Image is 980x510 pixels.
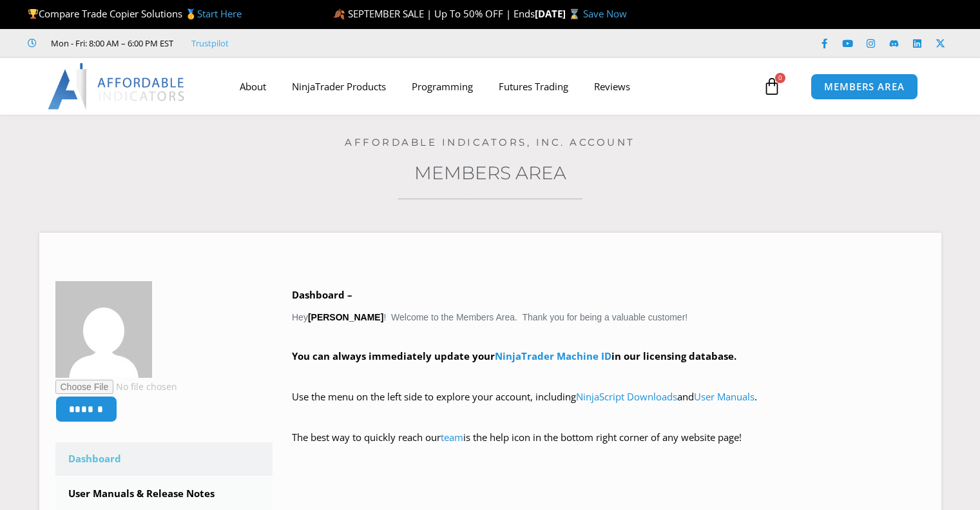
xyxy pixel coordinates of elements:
[48,35,173,51] span: Mon - Fri: 8:00 AM – 6:00 PM EST
[824,82,905,92] span: MEMBERS AREA
[28,7,242,20] span: Compare Trade Copier Solutions 🥇
[441,431,463,444] a: team
[775,73,785,83] span: 0
[414,162,566,184] a: Members Area
[576,390,677,403] a: NinjaScript Downloads
[227,72,760,101] nav: Menu
[292,349,736,362] strong: You can always immediately update your in our licensing database.
[333,7,535,20] span: 🍂 SEPTEMBER SALE | Up To 50% OFF | Ends
[55,442,273,476] a: Dashboard
[292,288,352,301] b: Dashboard –
[227,72,279,101] a: About
[292,286,925,465] div: Hey ! Welcome to the Members Area. Thank you for being a valuable customer!
[345,136,635,148] a: Affordable Indicators, Inc. Account
[811,74,918,100] a: MEMBERS AREA
[495,349,611,362] a: NinjaTrader Machine ID
[694,390,754,403] a: User Manuals
[744,68,800,105] a: 0
[279,72,399,101] a: NinjaTrader Products
[292,429,925,465] p: The best way to quickly reach our is the help icon in the bottom right corner of any website page!
[581,72,643,101] a: Reviews
[197,7,242,20] a: Start Here
[535,7,583,20] strong: [DATE] ⌛
[399,72,486,101] a: Programming
[55,281,152,378] img: 375d687d2a4eb73314d6a0f8824ff74c89bda3e7f17edf049f5447cb8dc4db10
[292,388,925,424] p: Use the menu on the left side to explore your account, including and .
[48,63,186,110] img: LogoAI | Affordable Indicators – NinjaTrader
[191,35,229,51] a: Trustpilot
[486,72,581,101] a: Futures Trading
[28,9,38,19] img: 🏆
[583,7,627,20] a: Save Now
[308,312,383,322] strong: [PERSON_NAME]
